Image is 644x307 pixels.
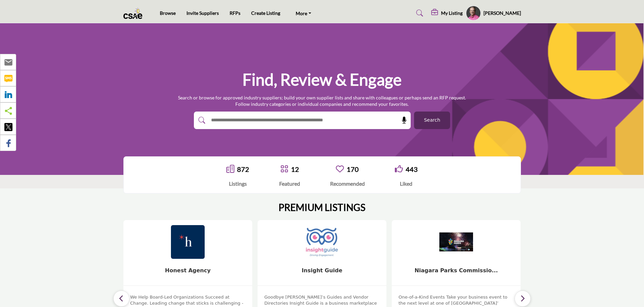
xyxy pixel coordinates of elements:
[186,10,219,16] a: Invite Suppliers
[395,165,403,173] i: Go to Liked
[395,180,418,188] div: Liked
[466,6,481,21] button: Show hide supplier dropdown
[441,10,463,16] h5: My Listing
[279,180,300,188] div: Featured
[171,225,205,259] img: Honest Agency
[291,8,316,18] a: More
[251,10,280,16] a: Create Listing
[484,10,521,17] h5: [PERSON_NAME]
[305,225,339,259] img: Insight Guide
[226,180,249,188] div: Listings
[414,267,498,274] a: Niagara Parks Commissio...
[160,10,176,16] a: Browse
[237,165,249,173] a: 872
[242,69,402,90] h1: Find, Review & Engage
[279,202,365,213] h2: PREMIUM LISTINGS
[410,8,428,19] a: Search
[347,165,359,173] a: 170
[414,112,450,129] button: Search
[439,225,473,259] img: Niagara Parks Commissio...
[424,117,440,124] span: Search
[165,267,210,274] a: Honest Agency
[230,10,240,16] a: RFPs
[280,165,288,174] a: Go to Featured
[330,180,365,188] div: Recommended
[336,165,344,174] a: Go to Recommended
[302,267,343,274] a: Insight Guide
[123,8,146,19] img: Site Logo
[178,94,466,108] p: Search or browse for approved industry suppliers; build your own supplier lists and share with co...
[291,165,299,173] a: 12
[406,165,418,173] a: 443
[431,9,463,17] div: My Listing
